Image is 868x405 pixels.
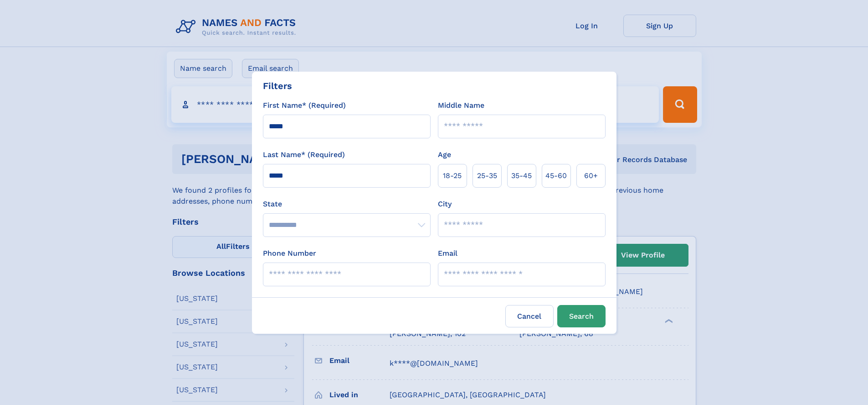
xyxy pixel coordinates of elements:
[545,170,567,181] span: 45‑60
[263,199,431,210] label: State
[477,170,497,181] span: 25‑35
[438,100,484,111] label: Middle Name
[438,199,452,210] label: City
[263,248,316,259] label: Phone Number
[584,170,598,181] span: 60+
[505,305,554,327] label: Cancel
[263,149,345,160] label: Last Name* (Required)
[263,100,346,111] label: First Name* (Required)
[438,149,451,160] label: Age
[443,170,462,181] span: 18‑25
[557,305,606,327] button: Search
[511,170,532,181] span: 35‑45
[263,79,292,93] div: Filters
[438,248,457,259] label: Email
